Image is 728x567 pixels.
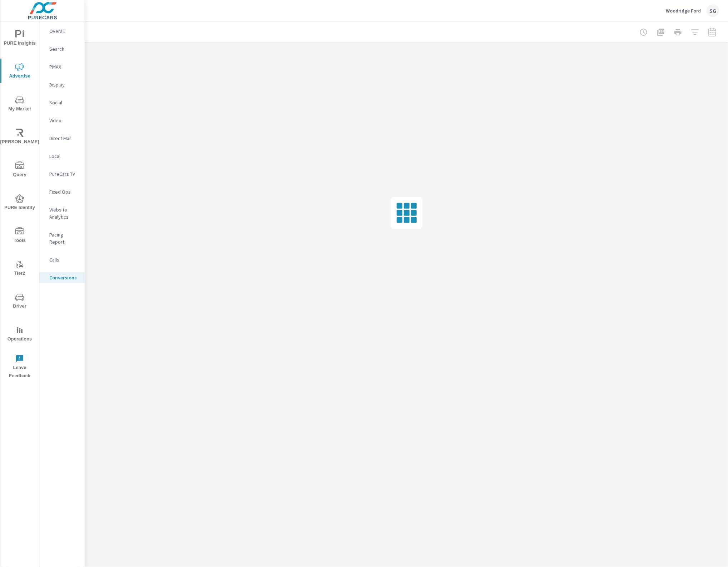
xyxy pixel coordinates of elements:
[39,272,85,283] div: Conversions
[3,96,37,113] span: My Market
[3,227,37,245] span: Tools
[49,153,79,160] p: Local
[39,151,85,161] div: Local
[49,28,79,35] p: Overall
[39,133,85,144] div: Direct Mail
[49,117,79,124] p: Video
[49,45,79,53] p: Search
[39,186,85,197] div: Fixed Ops
[39,169,85,179] div: PureCars TV
[49,206,79,220] p: Website Analytics
[39,26,85,36] div: Overall
[3,63,37,80] span: Advertise
[39,204,85,222] div: Website Analytics
[0,21,39,383] div: nav menu
[39,61,85,72] div: PMAX
[49,188,79,195] p: Fixed Ops
[39,254,85,265] div: Calls
[49,81,79,88] p: Display
[49,170,79,178] p: PureCars TV
[707,4,719,17] div: SG
[3,194,37,212] span: PURE Identity
[49,135,79,142] p: Direct Mail
[49,99,79,106] p: Social
[3,129,37,146] span: [PERSON_NAME]
[39,229,85,247] div: Pacing Report
[3,260,37,278] span: Tier2
[666,8,701,14] p: Woodridge Ford
[3,30,37,48] span: PURE Insights
[3,354,37,380] span: Leave Feedback
[49,231,79,245] p: Pacing Report
[3,326,37,343] span: Operations
[3,161,37,179] span: Query
[39,97,85,108] div: Social
[39,79,85,90] div: Display
[39,115,85,126] div: Video
[49,274,79,281] p: Conversions
[49,256,79,263] p: Calls
[39,44,85,54] div: Search
[49,63,79,70] p: PMAX
[3,293,37,310] span: Driver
